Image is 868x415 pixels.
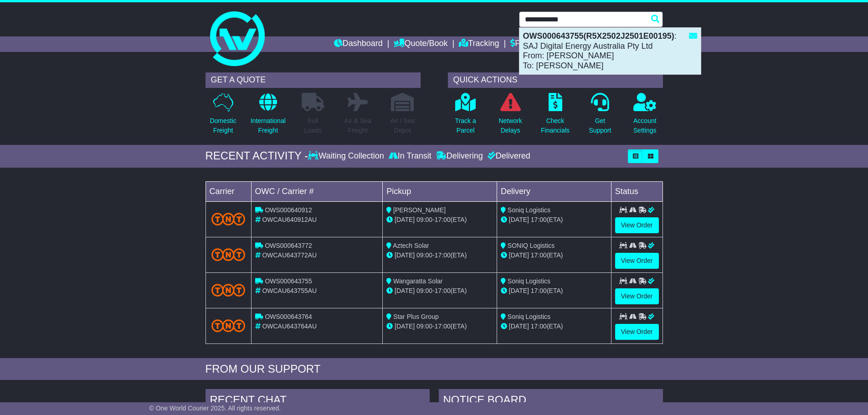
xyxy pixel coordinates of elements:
div: (ETA) [501,251,607,260]
span: Star Plus Group [393,313,439,320]
span: SONIQ Logistics [508,242,555,249]
span: [PERSON_NAME] [393,206,446,214]
img: TNT_Domestic.png [211,248,246,261]
span: [DATE] [395,323,415,330]
div: (ETA) [501,322,607,331]
span: Wangaratta Solar [393,277,442,285]
span: OWS000643772 [265,242,312,249]
a: Financials [510,36,552,52]
span: [DATE] [509,287,529,294]
a: Dashboard [334,36,383,52]
span: OWCAU643755AU [262,287,317,294]
p: International Freight [251,116,286,135]
div: - (ETA) [386,286,493,296]
span: Soniq Logistics [508,277,550,285]
p: Account Settings [633,116,657,135]
span: 17:00 [435,287,451,294]
a: Quote/Book [394,36,447,52]
a: GetSupport [588,92,611,140]
span: 17:00 [435,323,451,330]
span: [DATE] [509,216,529,223]
span: 09:00 [416,216,432,223]
a: CheckFinancials [540,92,570,140]
span: 17:00 [531,251,547,259]
span: 09:00 [416,251,432,259]
a: DomesticFreight [209,92,236,140]
span: Soniq Logistics [508,313,550,320]
a: Tracking [459,36,499,52]
span: Soniq Logistics [508,206,550,214]
span: 17:00 [531,287,547,294]
a: InternationalFreight [250,92,286,140]
span: 09:00 [416,323,432,330]
span: Aztech Solar [393,242,429,249]
span: 17:00 [531,323,547,330]
div: - (ETA) [386,215,493,225]
div: FROM OUR SUPPORT [205,363,663,376]
div: RECENT CHAT [205,389,430,414]
img: TNT_Domestic.png [211,319,246,332]
div: RECENT ACTIVITY - [205,149,308,163]
div: NOTICE BOARD [439,389,663,414]
div: Waiting Collection [308,151,386,161]
div: : SAJ Digital Energy Australia Pty Ltd From: [PERSON_NAME] To: [PERSON_NAME] [519,28,701,74]
div: (ETA) [501,215,607,225]
span: OWS000640912 [265,206,312,214]
a: AccountSettings [633,92,657,140]
p: Network Delays [498,116,522,135]
strong: OWS000643755(R5X2502J2501E00195) [523,31,674,41]
div: Delivering [434,151,485,161]
td: Pickup [383,181,497,201]
a: View Order [615,217,659,233]
div: - (ETA) [386,322,493,331]
a: View Order [615,288,659,304]
span: [DATE] [395,287,415,294]
div: Delivered [485,151,530,161]
a: NetworkDelays [498,92,522,140]
span: [DATE] [395,251,415,259]
span: [DATE] [509,323,529,330]
div: - (ETA) [386,251,493,260]
span: 09:00 [416,287,432,294]
a: View Order [615,253,659,269]
img: TNT_Domestic.png [211,284,246,296]
span: OWS000643764 [265,313,312,320]
p: Air / Sea Depot [390,116,415,135]
p: Full Loads [302,116,324,135]
span: OWCAU640912AU [262,216,317,223]
p: Air & Sea Freight [344,116,371,135]
span: OWS000643755 [265,277,312,285]
p: Check Financials [541,116,570,135]
span: [DATE] [509,251,529,259]
p: Track a Parcel [455,116,476,135]
span: [DATE] [395,216,415,223]
div: In Transit [386,151,434,161]
a: View Order [615,324,659,340]
span: © One World Courier 2025. All rights reserved. [149,405,281,412]
div: QUICK ACTIONS [448,72,663,88]
img: TNT_Domestic.png [211,213,246,225]
td: Status [611,181,663,201]
p: Domestic Freight [210,116,236,135]
a: Track aParcel [455,92,477,140]
span: 17:00 [531,216,547,223]
td: Delivery [497,181,611,201]
td: OWC / Carrier # [251,181,383,201]
span: OWCAU643764AU [262,323,317,330]
span: OWCAU643772AU [262,251,317,259]
span: 17:00 [435,251,451,259]
td: Carrier [205,181,251,201]
p: Get Support [589,116,611,135]
div: (ETA) [501,286,607,296]
span: 17:00 [435,216,451,223]
div: GET A QUOTE [205,72,421,88]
